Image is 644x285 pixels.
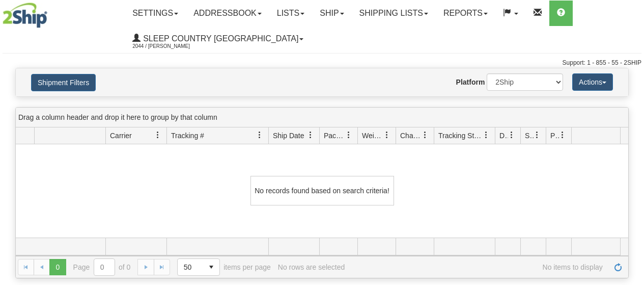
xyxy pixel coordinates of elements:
[149,126,166,144] a: Carrier filter column settings
[352,263,603,271] span: No items to display
[141,34,298,43] span: Sleep Country [GEOGRAPHIC_DATA]
[16,108,628,127] div: grid grouping header
[572,73,613,91] button: Actions
[302,126,319,144] a: Ship Date filter column settings
[438,131,483,141] span: Tracking Status
[378,126,396,144] a: Weight filter column settings
[352,1,436,26] a: Shipping lists
[125,26,311,51] a: Sleep Country [GEOGRAPHIC_DATA] 2044 / [PERSON_NAME]
[621,90,643,194] iframe: chat widget
[503,126,520,144] a: Delivery Status filter column settings
[400,131,422,141] span: Charge
[554,126,571,144] a: Pickup Status filter column settings
[436,1,495,26] a: Reports
[269,1,312,26] a: Lists
[110,131,132,141] span: Carrier
[49,259,66,275] span: Page 0
[132,41,209,51] span: 2044 / [PERSON_NAME]
[3,59,641,67] div: Support: 1 - 855 - 55 - 2SHIP
[456,77,485,87] label: Platform
[273,131,304,141] span: Ship Date
[312,1,351,26] a: Ship
[186,1,269,26] a: Addressbook
[171,131,204,141] span: Tracking #
[31,74,96,91] button: Shipment Filters
[499,131,508,141] span: Delivery Status
[550,131,559,141] span: Pickup Status
[278,263,345,271] div: No rows are selected
[177,258,271,276] span: items per page
[125,1,186,26] a: Settings
[610,259,626,275] a: Refresh
[525,131,534,141] span: Shipment Issues
[478,126,495,144] a: Tracking Status filter column settings
[251,126,268,144] a: Tracking # filter column settings
[250,176,394,205] div: No records found based on search criteria!
[362,131,383,141] span: Weight
[177,258,220,276] span: Page sizes drop down
[203,259,219,275] span: select
[3,3,47,28] img: logo2044.jpg
[528,126,546,144] a: Shipment Issues filter column settings
[73,258,131,276] span: Page of 0
[184,262,197,272] span: 50
[324,131,345,141] span: Packages
[340,126,357,144] a: Packages filter column settings
[416,126,434,144] a: Charge filter column settings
